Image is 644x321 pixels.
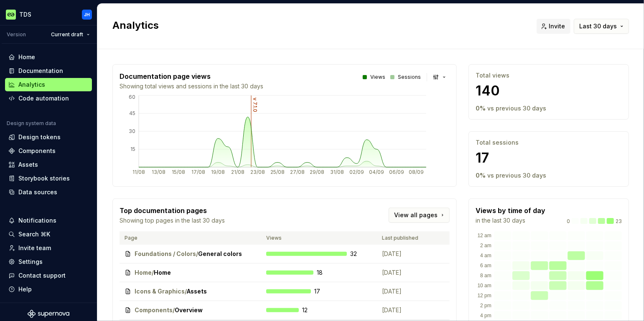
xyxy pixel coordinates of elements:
button: Invite [537,19,570,34]
tspan: 25/08 [270,169,285,176]
p: Total views [476,71,622,80]
p: vs previous 30 days [487,104,546,113]
p: [DATE] [382,306,445,314]
div: Home [18,53,35,61]
p: Showing total views and sessions in the last 30 days [120,82,263,90]
span: Icons & Graphics [135,287,185,296]
span: Assets [187,287,207,296]
text: 4 pm [480,313,491,318]
div: Version [7,31,26,38]
tspan: 06/09 [389,169,404,176]
th: Page [120,231,261,245]
span: View all pages [394,211,438,219]
a: Assets [5,158,92,171]
div: Code automation [18,94,69,103]
span: Invite [549,22,565,30]
span: Overview [175,306,203,314]
p: 17 [476,150,622,166]
span: / [196,250,198,258]
p: [DATE] [382,268,445,277]
p: [DATE] [382,287,445,296]
text: 8 am [480,273,491,278]
div: Storybook stories [18,174,70,183]
p: Views by time of day [476,206,545,216]
a: Design tokens [5,130,92,144]
tspan: 60 [129,94,135,100]
div: JH [84,11,90,18]
div: Search ⌘K [18,230,50,238]
tspan: 21/08 [231,169,244,176]
a: Data sources [5,186,92,199]
p: Showing top pages in the last 30 days [120,216,225,225]
div: TDS [19,10,31,19]
tspan: 23/08 [250,169,265,176]
text: 6 am [480,263,491,268]
div: Help [18,285,32,293]
button: Current draft [47,29,94,40]
p: 0 % [476,104,486,113]
tspan: 45 [129,110,135,116]
div: Notifications [18,216,56,225]
a: Invite team [5,241,92,255]
button: Search ⌘K [5,228,92,241]
div: Design tokens [18,133,61,141]
th: Last published [377,231,450,245]
p: Documentation page views [120,71,263,81]
tspan: v 7.1.0 [252,98,258,112]
text: 12 am [478,233,491,239]
tspan: 08/09 [409,169,424,176]
text: 2 pm [480,303,491,308]
button: TDSJH [2,5,95,23]
svg: Supernova Logo [28,310,69,318]
tspan: 04/09 [369,169,384,176]
tspan: 02/09 [349,169,364,176]
p: in the last 30 days [476,216,545,225]
div: Documentation [18,67,63,75]
div: Components [18,147,56,155]
p: 0 [567,218,570,225]
text: 10 am [478,283,491,288]
p: Sessions [398,74,421,80]
th: Views [261,231,377,245]
tspan: 29/08 [310,169,325,176]
span: / [185,287,187,296]
p: 140 [476,83,622,99]
img: c8550e5c-f519-4da4-be5f-50b4e1e1b59d.png [6,10,16,20]
div: Design system data [7,120,56,127]
a: Code automation [5,92,92,105]
button: Contact support [5,269,92,282]
a: Analytics [5,78,92,91]
tspan: 31/08 [330,169,344,176]
span: Components [135,306,173,314]
p: 0 % [476,171,486,180]
div: 23 [567,218,622,225]
button: Notifications [5,214,92,227]
text: 4 am [480,253,491,258]
div: Analytics [18,80,45,89]
span: Current draft [51,31,83,38]
span: / [173,306,175,314]
span: Foundations / Colors [135,250,196,258]
span: 18 [317,268,339,277]
span: Home [154,268,171,277]
h2: Analytics [112,19,527,32]
span: General colors [198,250,242,258]
p: vs previous 30 days [487,171,546,180]
div: Contact support [18,271,66,280]
tspan: 27/08 [290,169,305,176]
span: Last 30 days [579,22,617,30]
a: View all pages [389,208,450,223]
a: Components [5,144,92,158]
div: Assets [18,160,38,169]
tspan: 11/08 [132,169,145,176]
span: 12 [302,306,324,314]
tspan: 15/08 [172,169,185,176]
p: Total sessions [476,138,622,147]
tspan: 17/08 [191,169,205,176]
tspan: 13/08 [152,169,165,176]
span: / [152,268,154,277]
span: 17 [314,287,336,296]
p: [DATE] [382,250,445,258]
p: Top documentation pages [120,206,225,216]
span: 32 [350,250,372,258]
